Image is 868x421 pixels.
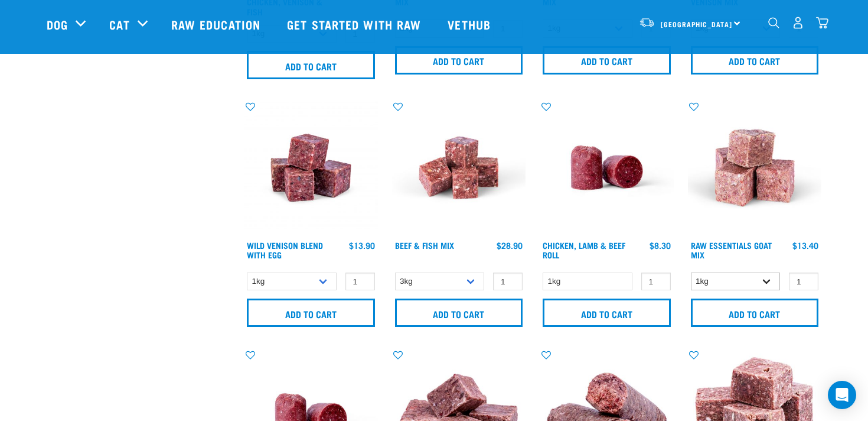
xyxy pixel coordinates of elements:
[247,51,375,79] input: Add to cart
[244,101,378,235] img: Venison Egg 1616
[639,17,655,28] img: van-moving.png
[497,241,523,250] div: $28.90
[691,299,819,327] input: Add to cart
[247,243,323,257] a: Wild Venison Blend with Egg
[395,243,454,247] a: Beef & Fish Mix
[47,15,68,33] a: Dog
[792,241,818,250] div: $13.40
[109,15,129,33] a: Cat
[540,101,674,235] img: Raw Essentials Chicken Lamb Beef Bulk Minced Raw Dog Food Roll Unwrapped
[768,17,779,28] img: home-icon-1@2x.png
[792,17,804,29] img: user.png
[395,46,523,75] input: Add to cart
[345,273,375,291] input: 1
[789,273,818,291] input: 1
[247,299,375,327] input: Add to cart
[395,299,523,327] input: Add to cart
[349,241,375,250] div: $13.90
[493,273,523,291] input: 1
[688,101,822,235] img: Goat M Ix 38448
[661,22,732,26] span: [GEOGRAPHIC_DATA]
[543,243,625,257] a: Chicken, Lamb & Beef Roll
[436,1,505,48] a: Vethub
[392,101,526,235] img: Beef Mackerel 1
[159,1,275,48] a: Raw Education
[641,273,671,291] input: 1
[650,241,671,250] div: $8.30
[543,299,671,327] input: Add to cart
[543,46,671,75] input: Add to cart
[828,381,856,409] div: Open Intercom Messenger
[816,17,828,29] img: home-icon@2x.png
[275,1,436,48] a: Get started with Raw
[691,243,772,257] a: Raw Essentials Goat Mix
[691,46,819,75] input: Add to cart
